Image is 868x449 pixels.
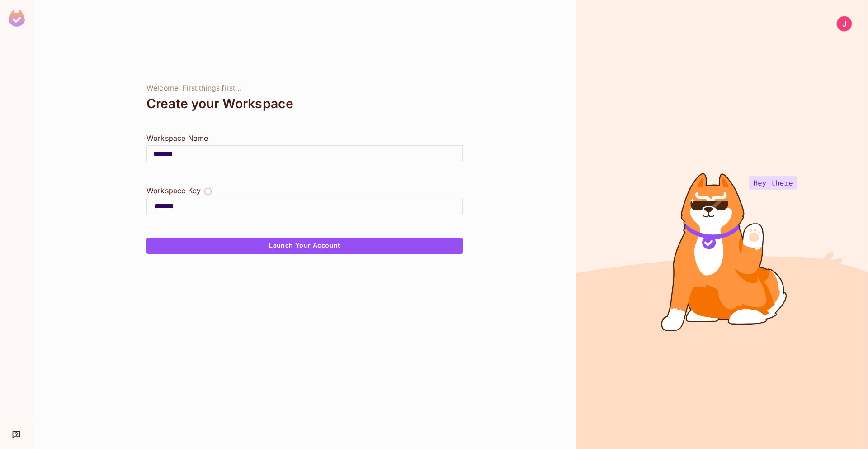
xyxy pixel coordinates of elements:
[9,10,25,27] img: SReyMgAAAABJRU5ErkJggg==
[6,425,27,444] div: Help & Updates
[203,185,212,198] button: The Workspace Key is unique, and serves as the identifier of your workspace.
[146,133,463,143] div: Workspace Name
[837,16,852,31] img: Jose Armenta
[146,84,463,93] div: Welcome! First things first...
[146,238,463,254] button: Launch Your Account
[146,185,201,196] div: Workspace Key
[146,93,463,115] div: Create your Workspace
